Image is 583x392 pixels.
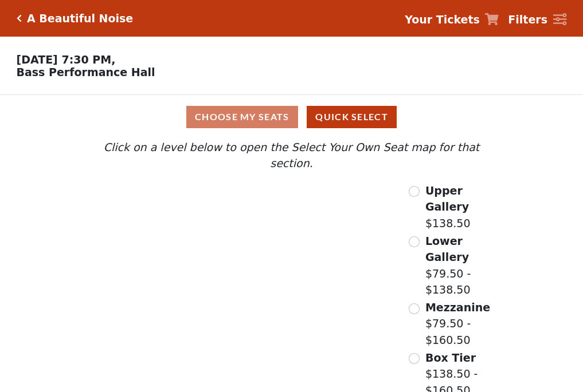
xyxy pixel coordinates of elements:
strong: Your Tickets [405,13,480,26]
label: $138.50 [425,183,502,232]
a: Filters [508,11,566,28]
path: Orchestra / Parterre Circle - Seats Available: 23 [208,295,338,373]
span: Box Tier [425,351,476,364]
span: Mezzanine [425,301,490,314]
a: Your Tickets [405,11,499,28]
strong: Filters [508,13,547,26]
a: Click here to go back to filters [17,14,22,22]
h5: A Beautiful Noise [27,12,133,25]
p: Click on a level below to open the Select Your Own Seat map for that section. [81,139,502,172]
label: $79.50 - $160.50 [425,299,502,349]
label: $79.50 - $138.50 [425,233,502,298]
span: Upper Gallery [425,184,469,213]
path: Upper Gallery - Seats Available: 288 [136,188,265,219]
span: Lower Gallery [425,235,469,264]
button: Quick Select [307,106,397,128]
path: Lower Gallery - Seats Available: 75 [146,213,282,256]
